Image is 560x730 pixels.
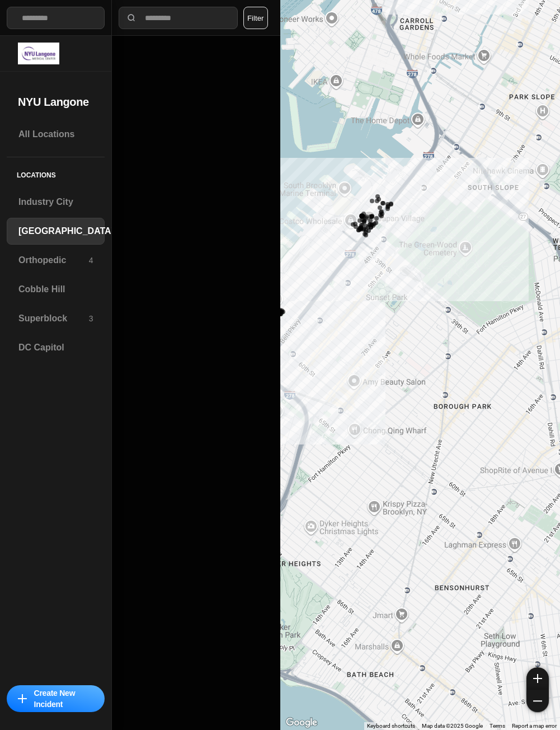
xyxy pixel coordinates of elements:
[490,723,505,729] a: Terms (opens in new tab)
[7,189,105,216] a: Industry City
[126,12,137,24] img: search
[7,305,105,332] a: Superblock3
[34,687,94,710] p: Create New Incident
[7,121,105,148] a: All Locations
[18,312,89,325] h3: Superblock
[89,313,93,324] p: 3
[512,723,557,729] a: Report a map error
[422,723,483,729] span: Map data ©2025 Google
[367,722,415,730] button: Keyboard shortcuts
[18,224,114,238] h3: [GEOGRAPHIC_DATA]
[18,341,93,354] h3: DC Capitol
[18,128,93,141] h3: All Locations
[243,7,268,29] button: Filter
[7,685,105,712] button: iconCreate New Incident
[526,667,549,690] button: zoom-in
[526,690,549,712] button: zoom-out
[18,283,93,296] h3: Cobble Hill
[7,334,105,361] a: DC Capitol
[18,694,27,703] img: icon
[7,157,105,189] h5: Locations
[533,674,542,683] img: zoom-in
[272,296,281,321] img: notch
[18,195,93,209] h3: Industry City
[7,276,105,303] a: Cobble Hill
[7,247,105,274] a: Orthopedic4
[533,696,542,705] img: zoom-out
[89,255,93,266] p: 4
[283,715,320,730] a: Open this area in Google Maps (opens a new window)
[18,94,93,110] h2: NYU Langone
[283,715,320,730] img: Google
[18,254,89,267] h3: Orthopedic
[7,218,105,245] a: [GEOGRAPHIC_DATA]
[18,43,59,64] img: logo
